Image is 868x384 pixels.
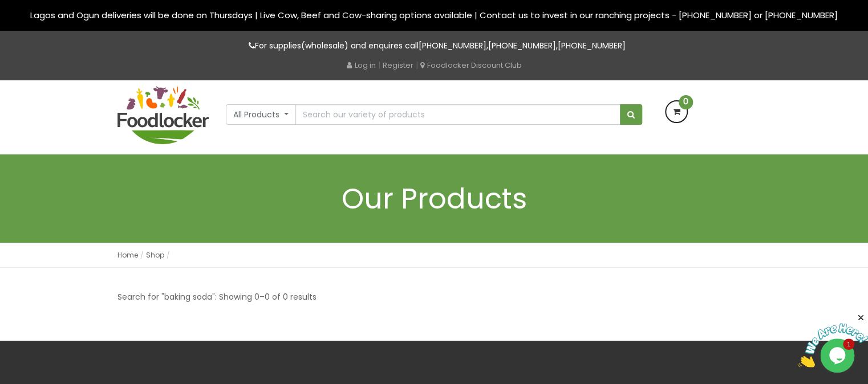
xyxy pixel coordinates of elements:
[30,9,838,21] span: Lagos and Ogun deliveries will be done on Thursdays | Live Cow, Beef and Cow-sharing options avai...
[419,40,486,51] a: [PHONE_NUMBER]
[117,86,209,144] img: FoodLocker
[295,104,620,125] input: Search our variety of products
[378,59,380,71] span: |
[347,60,376,71] a: Log in
[797,313,868,367] iframe: chat widget
[117,39,751,52] p: For supplies(wholesale) and enquires call , ,
[146,250,164,260] a: Shop
[416,59,418,71] span: |
[679,95,693,109] span: 0
[117,250,138,260] a: Home
[117,291,317,304] p: Search for "baking soda": Showing 0–0 of 0 results
[226,104,296,125] button: All Products
[117,183,751,214] h1: Our Products
[558,40,626,51] a: [PHONE_NUMBER]
[420,60,522,71] a: Foodlocker Discount Club
[383,60,413,71] a: Register
[488,40,556,51] a: [PHONE_NUMBER]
